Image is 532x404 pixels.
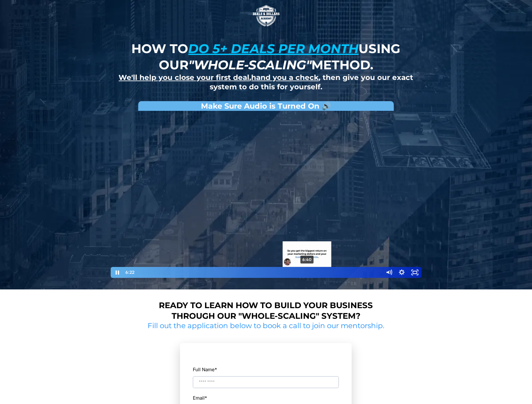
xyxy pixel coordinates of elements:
[188,57,311,72] em: "whole-scaling"
[145,321,387,331] h2: Fill out the application below to book a call to join our mentorship.
[119,73,413,91] strong: , , then give you our exact system to do this for yourself.
[193,365,217,374] label: Full Name
[201,101,331,111] strong: Make Sure Audio is Turned On 🔊
[131,41,400,72] strong: How to using our method.
[188,41,359,56] u: do 5+ deals per month
[159,300,373,321] strong: Ready to learn how to build your business through our "whole-scaling" system?
[119,73,249,82] u: We'll help you close your first deal
[193,394,207,402] label: Email
[251,73,319,82] u: hand you a check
